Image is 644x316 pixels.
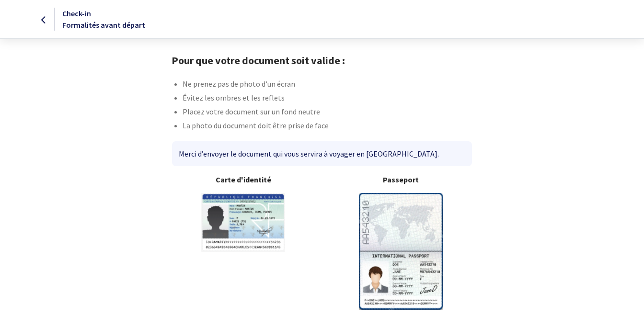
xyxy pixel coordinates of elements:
b: Carte d'identité [172,174,314,185]
li: Ne prenez pas de photo d’un écran [183,78,472,92]
li: Placez votre document sur un fond neutre [183,106,472,120]
b: Passeport [330,174,472,185]
span: Check-in Formalités avant départ [62,9,145,30]
h1: Pour que votre document soit valide : [172,54,472,67]
img: illuCNI.svg [201,193,285,252]
li: Évitez les ombres et les reflets [183,92,472,106]
img: illuPasseport.svg [359,193,443,309]
li: La photo du document doit être prise de face [183,120,472,134]
div: Merci d’envoyer le document qui vous servira à voyager en [GEOGRAPHIC_DATA]. [172,141,471,166]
